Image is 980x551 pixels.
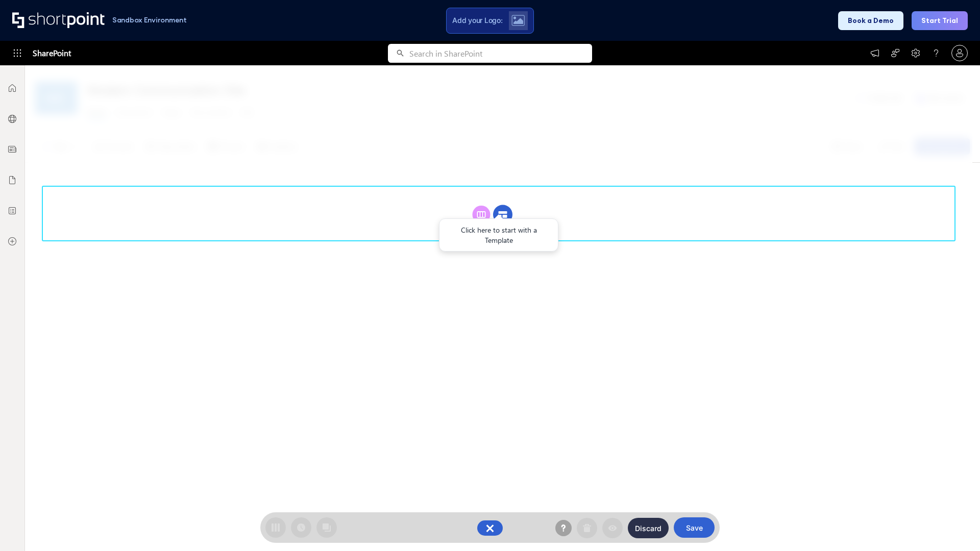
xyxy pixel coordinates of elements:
input: Search in SharePoint [409,44,592,63]
button: Book a Demo [838,11,903,30]
img: Upload logo [511,15,525,26]
h1: Sandbox Environment [112,17,187,23]
button: Discard [628,518,669,538]
button: Save [674,517,715,538]
iframe: Chat Widget [929,502,980,551]
span: Add your Logo: [452,16,502,25]
span: SharePoint [33,41,71,65]
button: Start Trial [912,11,968,30]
